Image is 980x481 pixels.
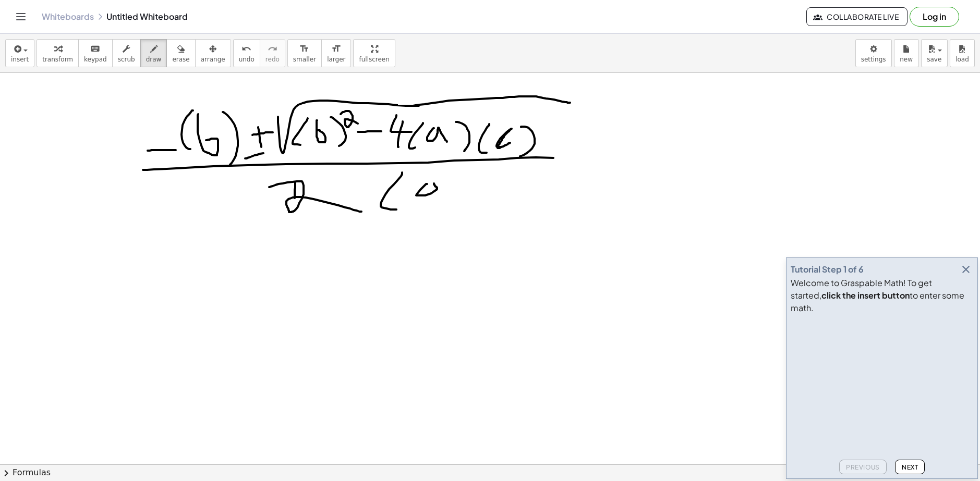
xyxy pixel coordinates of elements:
[791,277,973,314] div: Welcome to Graspable Math! To get started, to enter some math.
[359,56,389,63] span: fullscreen
[172,56,189,63] span: erase
[815,12,899,21] span: Collaborate Live
[195,39,231,67] button: arrange
[78,39,113,67] button: keyboardkeypad
[265,56,280,63] span: redo
[233,39,260,67] button: undoundo
[927,56,941,63] span: save
[287,39,322,67] button: format_sizesmaller
[241,43,251,55] i: undo
[37,39,79,67] button: transform
[140,39,167,67] button: draw
[855,39,892,67] button: settings
[331,43,341,55] i: format_size
[11,56,29,63] span: insert
[955,56,969,63] span: load
[118,56,135,63] span: scrub
[5,39,34,67] button: insert
[321,39,351,67] button: format_sizelarger
[353,39,395,67] button: fullscreen
[268,43,277,55] i: redo
[821,290,910,301] b: click the insert button
[90,43,100,55] i: keyboard
[84,56,107,63] span: keypad
[13,8,29,25] button: Toggle navigation
[950,39,975,67] button: load
[895,460,925,474] button: Next
[921,39,948,67] button: save
[166,39,195,67] button: erase
[293,56,316,63] span: smaller
[894,39,919,67] button: new
[42,11,94,22] a: Whiteboards
[299,43,309,55] i: format_size
[327,56,345,63] span: larger
[791,263,864,276] div: Tutorial Step 1 of 6
[260,39,285,67] button: redoredo
[112,39,141,67] button: scrub
[861,56,886,63] span: settings
[902,463,918,471] span: Next
[900,56,913,63] span: new
[239,56,255,63] span: undo
[146,56,162,63] span: draw
[806,7,908,26] button: Collaborate Live
[42,56,73,63] span: transform
[201,56,225,63] span: arrange
[910,7,959,27] button: Log in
